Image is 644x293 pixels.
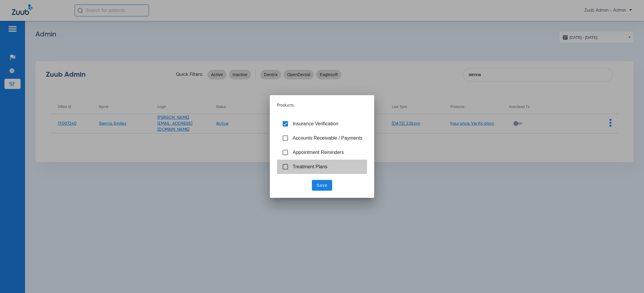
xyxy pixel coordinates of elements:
[293,164,328,169] span: Treatment Plans
[317,182,328,188] span: Save
[293,121,338,126] span: Insurance Verification
[293,150,344,155] span: Appointment Reminders
[293,135,363,141] span: Accounts Receivable / Payments
[312,180,332,191] button: Save
[277,102,367,108] div: Products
